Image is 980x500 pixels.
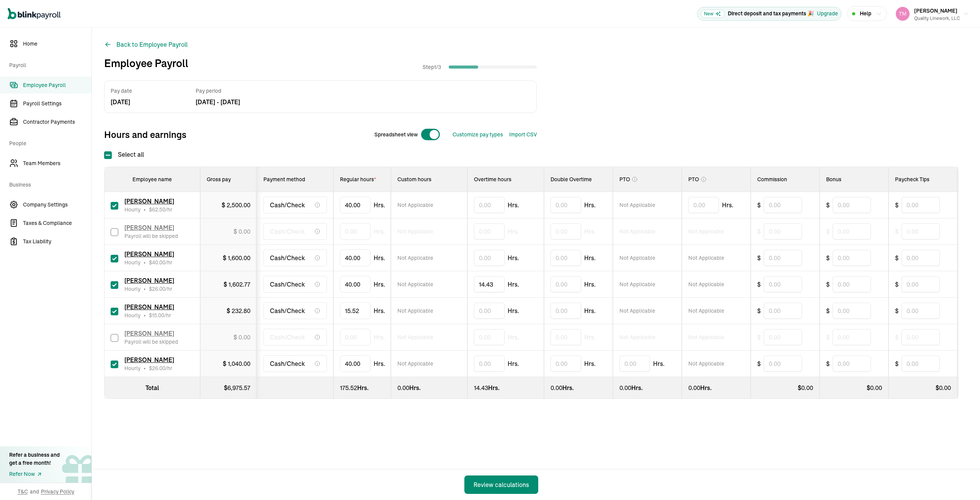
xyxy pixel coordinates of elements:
span: Help [860,10,871,18]
span: [PERSON_NAME] [124,250,174,258]
span: $ [826,227,830,236]
div: Gross pay [207,175,250,183]
input: 0.00 [550,250,581,266]
div: $ [234,227,250,236]
span: $ [149,365,165,372]
h1: Employee Payroll [104,55,188,71]
span: 175.52 [340,384,357,392]
span: T&C [18,488,28,495]
div: Refer Now [9,470,60,478]
span: Hrs. [722,200,733,210]
span: $ [757,306,761,315]
label: Select all [104,150,144,159]
input: 0.00 [902,250,940,266]
span: $ [757,227,761,236]
span: Pay date [111,87,189,95]
span: • [144,259,146,266]
span: • [144,364,146,372]
span: $ [895,359,898,368]
span: Contractor Payments [23,118,91,126]
input: 0.00 [902,329,940,345]
span: Regular hours [340,176,376,183]
span: Not Applicable [688,307,724,315]
span: Hrs. [584,306,596,315]
div: $ [222,200,250,210]
input: 0.00 [833,329,871,345]
div: Hrs. [550,383,606,392]
button: Import CSV [509,131,537,139]
div: Refer a business and get a free month! [9,451,60,467]
input: 0.00 [550,197,581,213]
nav: Global [8,3,60,25]
div: Double Overtime [550,175,606,183]
span: $ [895,227,898,236]
span: Hrs. [508,227,519,236]
span: 62.50 [152,206,165,213]
div: Total [111,383,194,392]
span: 0.00 [619,384,631,392]
span: Hourly [124,364,140,372]
span: 14.43 [474,384,488,392]
span: Not Applicable [397,333,433,341]
span: Hrs. [508,253,519,262]
input: 0.00 [833,197,871,213]
div: Paycheck Tips [895,175,951,183]
div: Hrs. [340,383,384,392]
input: 0.00 [550,303,581,319]
span: Cash/Check [270,306,305,315]
input: 0.00 [833,303,871,319]
div: Hrs. [688,383,744,392]
span: Hourly [124,311,140,319]
div: $ [757,383,813,392]
span: /hr [149,206,172,213]
input: TextInput [340,197,371,213]
span: Bonus [826,176,841,183]
span: Not Applicable [397,307,433,315]
span: Not Applicable [397,201,433,209]
span: People [9,132,87,153]
span: $ [149,206,165,213]
button: Back to Employee Payroll [104,40,188,49]
span: /hr [149,311,171,319]
span: Spreadsheet view [374,131,418,139]
span: Team Members [23,159,91,167]
span: 1,602.77 [229,280,250,288]
span: [PERSON_NAME] [124,303,174,311]
div: $ [223,359,250,368]
div: Hrs. [619,383,675,392]
span: Hrs. [374,227,385,236]
span: 0.00 [939,384,951,392]
span: New [701,10,725,18]
iframe: Chat Widget [853,417,980,500]
button: Upgrade [817,10,838,18]
input: TextInput [340,276,371,293]
span: [PERSON_NAME] [124,356,174,364]
span: Hrs. [584,200,596,210]
div: Custom hours [397,175,461,183]
span: Hrs. [374,200,385,210]
input: 0.00 [619,356,650,372]
div: $ [895,383,951,392]
span: $ [149,259,165,266]
input: 0.00 [902,303,940,319]
span: 0.00 [397,384,409,392]
input: 0.00 [764,356,802,372]
span: $ [757,333,761,342]
input: 0.00 [764,197,802,213]
span: [PERSON_NAME] [124,330,174,337]
input: 0.00 [474,197,505,213]
div: $ [826,383,882,392]
input: 0.00 [474,356,505,372]
span: /hr [149,364,172,372]
span: Not Applicable [619,307,655,315]
input: Select all [104,151,112,159]
span: Cash/Check [270,200,305,210]
span: Hrs. [653,359,665,368]
span: $ [895,200,898,210]
span: [PERSON_NAME] [124,197,174,205]
span: Not Applicable [397,254,433,262]
input: 0.00 [764,223,802,239]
